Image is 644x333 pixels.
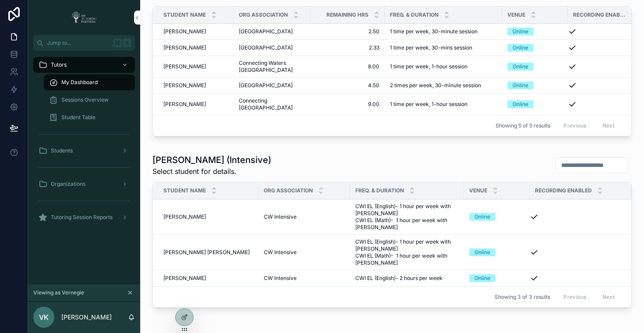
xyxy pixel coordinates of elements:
[507,28,563,35] a: Online
[507,100,563,108] a: Online
[33,209,135,225] a: Tutoring Session Reports
[47,39,110,46] span: Jump to...
[390,101,497,108] a: 1 time per week, 1-hour session
[264,275,297,282] span: CW Intensive
[28,51,140,237] div: scrollable content
[152,154,271,166] h1: [PERSON_NAME] (Intensive)
[573,11,627,18] span: Recording Enabled
[239,97,305,111] a: Connecting [GEOGRAPHIC_DATA]
[513,44,528,52] div: Online
[355,203,459,231] a: CWI EL (English)- 1 hour per week with [PERSON_NAME] CWI EL (Math)- 1 hour per week with [PERSON_...
[239,60,305,74] span: Connecting Waters [GEOGRAPHIC_DATA]
[390,28,497,35] a: 1 time per week, 30-minute session
[264,249,297,256] span: CW Intensive
[469,187,487,194] span: Venue
[239,28,305,35] a: [GEOGRAPHIC_DATA]
[163,213,253,220] a: [PERSON_NAME]
[239,11,288,18] span: Org Association
[163,249,250,256] span: [PERSON_NAME] [PERSON_NAME]
[163,213,206,220] span: [PERSON_NAME]
[390,101,467,108] span: 1 time per week, 1-hour session
[469,274,524,282] a: Online
[124,39,131,46] span: K
[474,213,490,221] div: Online
[390,63,497,70] a: 1 time per week, 1-hour session
[163,63,228,70] a: [PERSON_NAME]
[355,275,459,282] a: CWI EL (English)- 2 hours per week
[61,313,112,322] p: [PERSON_NAME]
[513,81,528,89] div: Online
[239,82,293,89] span: [GEOGRAPHIC_DATA]
[474,248,490,256] div: Online
[315,101,379,108] a: 9.00
[51,147,73,154] span: Students
[264,249,345,256] a: CW Intensive
[163,82,228,89] a: [PERSON_NAME]
[513,63,528,71] div: Online
[51,214,113,221] span: Tutoring Session Reports
[239,44,305,51] a: [GEOGRAPHIC_DATA]
[507,63,563,71] a: Online
[33,35,135,51] button: Jump to...K
[315,63,379,70] a: 8.00
[44,74,135,90] a: My Dashboard
[61,114,96,121] span: Student Table
[495,122,550,129] span: Showing 5 of 5 results
[39,312,49,322] span: VK
[507,11,525,18] span: Venue
[326,11,368,18] span: Remaining Hrs
[469,213,524,221] a: Online
[239,28,293,35] span: [GEOGRAPHIC_DATA]
[163,101,206,108] span: [PERSON_NAME]
[51,181,85,188] span: Organizations
[264,213,345,220] a: CW Intensive
[264,275,345,282] a: CW Intensive
[163,187,206,194] span: Student Name
[163,275,206,282] span: [PERSON_NAME]
[163,63,206,70] span: [PERSON_NAME]
[535,187,592,194] span: Recording Enabled
[355,238,459,266] a: CWI EL (English)- 1 hour per week with [PERSON_NAME] CWI EL (Math)- 1 hour per week with [PERSON_...
[51,61,67,68] span: Tutors
[163,28,206,35] span: [PERSON_NAME]
[239,82,305,89] a: [GEOGRAPHIC_DATA]
[315,82,379,89] a: 4.50
[390,44,497,51] a: 1 time per week, 30-mins session
[390,82,481,89] span: 2 times per week, 30-minute session
[33,176,135,192] a: Organizations
[163,44,228,51] a: [PERSON_NAME]
[469,248,524,256] a: Online
[69,11,99,25] img: App logo
[264,187,313,194] span: Org Association
[355,187,404,194] span: Freq. & Duration
[264,213,297,220] span: CW Intensive
[163,275,253,282] a: [PERSON_NAME]
[315,44,379,51] a: 2.33
[44,110,135,125] a: Student Table
[239,44,293,51] span: [GEOGRAPHIC_DATA]
[390,44,472,51] span: 1 time per week, 30-mins session
[355,275,442,282] span: CWI EL (English)- 2 hours per week
[507,44,563,52] a: Online
[513,100,528,108] div: Online
[163,11,206,18] span: Student Name
[507,81,563,89] a: Online
[33,143,135,159] a: Students
[315,28,379,35] a: 2.50
[33,289,84,296] span: Viewing as Vernegie
[390,82,497,89] a: 2 times per week, 30-minute session
[163,101,228,108] a: [PERSON_NAME]
[513,28,528,35] div: Online
[44,92,135,108] a: Sessions Overview
[33,57,135,73] a: Tutors
[61,79,98,86] span: My Dashboard
[474,274,490,282] div: Online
